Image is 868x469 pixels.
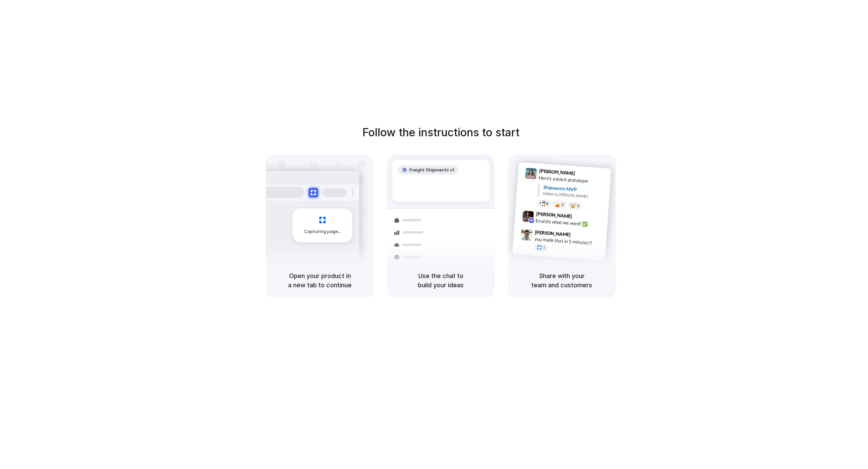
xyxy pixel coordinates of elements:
span: [PERSON_NAME] [536,210,572,220]
div: Exactly what we need! ✅ [535,217,604,229]
h1: Follow the instructions to start [362,124,519,141]
h5: Share with your team and customers [516,271,608,290]
h5: Use the chat to build your ideas [395,271,487,290]
span: 1 [543,246,545,250]
span: 8 [546,202,548,205]
span: 9:47 AM [573,232,587,240]
span: Freight Shipments v1 [409,167,454,174]
span: [PERSON_NAME] [539,167,575,177]
span: 5 [561,203,564,207]
span: 9:42 AM [574,213,588,221]
div: Shipments MVP [543,184,606,195]
span: Capturing page [304,228,342,235]
span: [PERSON_NAME] [535,228,571,238]
h5: Open your product in a new tab to continue [274,271,366,290]
span: 3 [577,204,579,208]
div: you made that in 5 minutes?! [534,235,602,247]
div: Added by [PERSON_NAME] [543,191,606,201]
span: 9:41 AM [577,170,591,178]
div: Here's a quick prototype [539,174,607,186]
div: 🤯 [570,203,576,208]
